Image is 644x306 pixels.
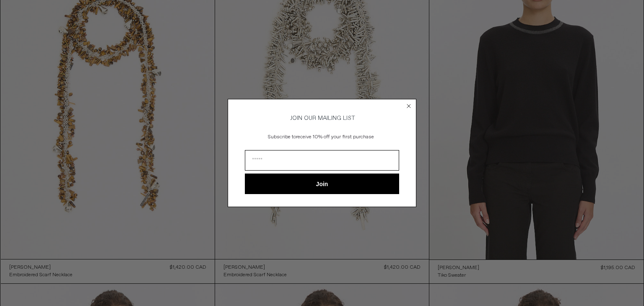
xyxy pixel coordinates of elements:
[268,134,296,140] span: Subscribe to
[245,150,399,171] input: Email
[245,174,399,194] button: Join
[405,102,413,110] button: Close dialog
[296,134,374,140] span: receive 10% off your first purchase
[289,114,355,122] span: JOIN OUR MAILING LIST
